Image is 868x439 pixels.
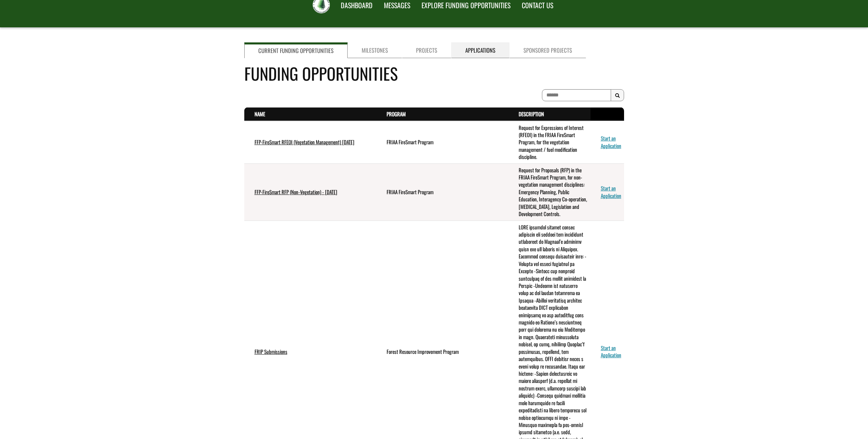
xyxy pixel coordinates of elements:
[244,163,376,221] td: FFP-FireSmart RFP (Non-Vegetation) - July 2025
[255,138,354,146] a: FFP-FireSmart RFEOI (Vegetation Management) [DATE]
[387,110,406,118] a: Program
[376,163,508,221] td: FRIAA FireSmart Program
[255,188,337,196] a: FFP-FireSmart RFP (Non-Vegetation) - [DATE]
[601,184,621,199] a: Start an Application
[508,163,591,221] td: Request for Proposals (RFP) in the FRIAA FireSmart Program, for non-vegetation management discipl...
[255,110,265,118] a: Name
[451,42,509,58] a: Applications
[376,121,508,164] td: FRIAA FireSmart Program
[244,61,624,85] h4: Funding Opportunities
[244,121,376,164] td: FFP-FireSmart RFEOI (Vegetation Management) July 2025
[601,344,621,359] a: Start an Application
[509,42,586,58] a: Sponsored Projects
[508,121,591,164] td: Request for Expressions of Interest (RFEOI) in the FRIAA FireSmart Program, for the vegetation ma...
[601,134,621,149] a: Start an Application
[255,348,287,355] a: FRIP Submissions
[402,42,451,58] a: Projects
[611,89,624,102] button: Search Results
[542,89,611,101] input: To search on partial text, use the asterisk (*) wildcard character.
[244,42,348,58] a: Current Funding Opportunities
[348,42,402,58] a: Milestones
[519,110,544,118] a: Description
